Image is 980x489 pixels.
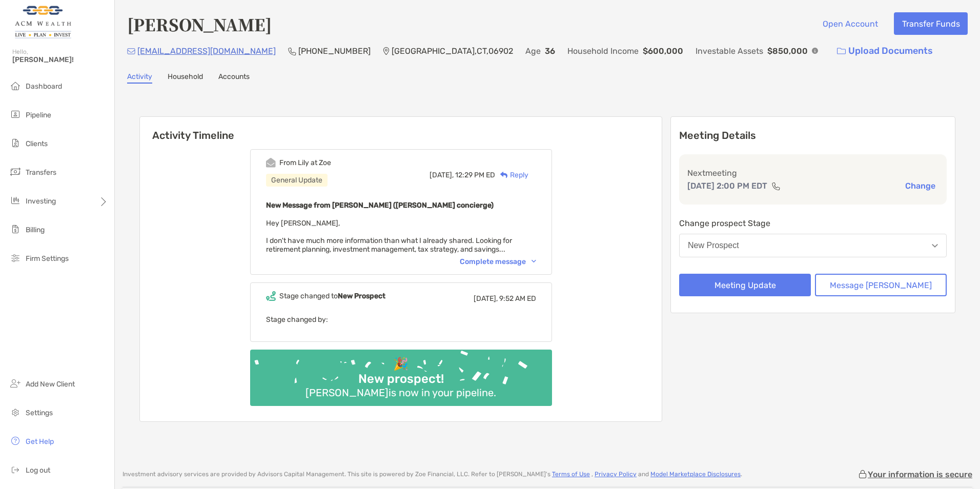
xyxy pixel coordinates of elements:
img: pipeline icon [9,108,22,120]
img: Event icon [266,158,276,168]
img: Email Icon [127,48,135,54]
p: $600,000 [643,45,683,57]
span: Get Help [26,437,54,446]
div: New Prospect [688,241,739,250]
span: Log out [26,466,50,475]
div: From Lily at Zoe [279,158,331,167]
p: Investment advisory services are provided by Advisors Capital Management . This site is powered b... [122,471,742,478]
a: Privacy Policy [595,471,637,478]
img: clients icon [9,137,22,149]
h4: [PERSON_NAME] [127,12,272,36]
button: Transfer Funds [894,12,968,35]
p: Next meeting [687,167,938,179]
img: Zoe Logo [12,4,73,41]
b: New Message from [PERSON_NAME] ([PERSON_NAME] concierge) [266,201,494,210]
span: [DATE], [474,294,498,303]
p: [DATE] 2:00 PM EDT [687,179,767,192]
div: New prospect! [354,372,448,386]
div: Stage changed to [279,292,385,300]
span: Settings [26,409,53,417]
button: Change [902,180,938,191]
img: communication type [771,182,781,190]
h6: Activity Timeline [140,117,662,141]
p: Meeting Details [679,129,947,142]
img: Event icon [266,291,276,301]
img: logout icon [9,463,22,476]
a: Terms of Use [552,471,590,478]
img: add_new_client icon [9,377,22,390]
span: Hey [PERSON_NAME], I don't have much more information than what I already shared. Looking for ret... [266,219,512,254]
span: [DATE], [430,171,454,179]
img: Phone Icon [288,47,296,55]
div: General Update [266,174,328,187]
p: Stage changed by: [266,313,536,326]
span: Investing [26,197,56,206]
p: Household Income [567,45,639,57]
button: New Prospect [679,234,947,257]
p: [EMAIL_ADDRESS][DOMAIN_NAME] [137,45,276,57]
a: Household [168,72,203,84]
span: Billing [26,226,45,234]
img: settings icon [9,406,22,418]
img: Chevron icon [532,260,536,263]
a: Accounts [218,72,250,84]
img: investing icon [9,194,22,207]
img: button icon [837,48,846,55]
div: 🎉 [389,357,413,372]
b: New Prospect [338,292,385,300]
button: Message [PERSON_NAME] [815,274,947,296]
p: [PHONE_NUMBER] [298,45,371,57]
p: 36 [545,45,555,57]
img: Open dropdown arrow [932,244,938,248]
img: Reply icon [500,172,508,178]
span: Firm Settings [26,254,69,263]
img: dashboard icon [9,79,22,92]
p: Your information is secure [868,470,972,479]
img: get-help icon [9,435,22,447]
span: Dashboard [26,82,62,91]
p: Investable Assets [696,45,763,57]
button: Open Account [814,12,886,35]
img: transfers icon [9,166,22,178]
div: Reply [495,170,528,180]
div: [PERSON_NAME] is now in your pipeline. [301,386,500,399]
span: Clients [26,139,48,148]
span: Transfers [26,168,56,177]
p: Age [525,45,541,57]
span: Pipeline [26,111,51,119]
div: Complete message [460,257,536,266]
span: [PERSON_NAME]! [12,55,108,64]
span: Add New Client [26,380,75,389]
span: 12:29 PM ED [455,171,495,179]
p: [GEOGRAPHIC_DATA] , CT , 06902 [392,45,513,57]
button: Meeting Update [679,274,811,296]
img: billing icon [9,223,22,235]
p: $850,000 [767,45,808,57]
img: Confetti [250,350,552,397]
a: Activity [127,72,152,84]
a: Upload Documents [830,40,940,62]
img: Info Icon [812,48,818,54]
img: firm-settings icon [9,252,22,264]
span: 9:52 AM ED [499,294,536,303]
p: Change prospect Stage [679,217,947,230]
img: Location Icon [383,47,390,55]
a: Model Marketplace Disclosures [650,471,741,478]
